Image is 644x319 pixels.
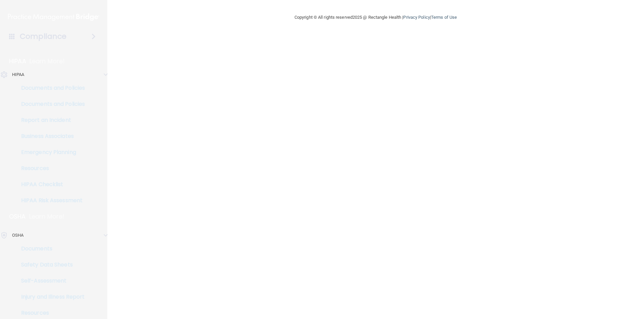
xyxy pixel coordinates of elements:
[12,71,24,79] p: HIPAA
[4,117,96,124] p: Report an Incident
[4,181,96,188] p: HIPAA Checklist
[20,32,66,41] h4: Compliance
[4,261,96,268] p: Safety Data Sheets
[12,231,23,239] p: OSHA
[4,310,96,316] p: Resources
[4,245,96,252] p: Documents
[30,57,65,65] p: Learn More!
[9,213,26,221] p: OSHA
[4,149,96,156] p: Emergency Planning
[4,165,96,172] p: Resources
[4,133,96,140] p: Business Associates
[4,197,96,204] p: HIPAA Risk Assessment
[403,15,430,20] a: Privacy Policy
[253,7,498,28] div: Copyright © All rights reserved 2025 @ Rectangle Health | |
[4,85,96,91] p: Documents and Policies
[29,213,65,221] p: Learn More!
[4,294,96,300] p: Injury and Illness Report
[4,101,96,107] p: Documents and Policies
[8,10,99,24] img: PMB logo
[4,277,96,284] p: Self-Assessment
[9,57,26,65] p: HIPAA
[431,15,457,20] a: Terms of Use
